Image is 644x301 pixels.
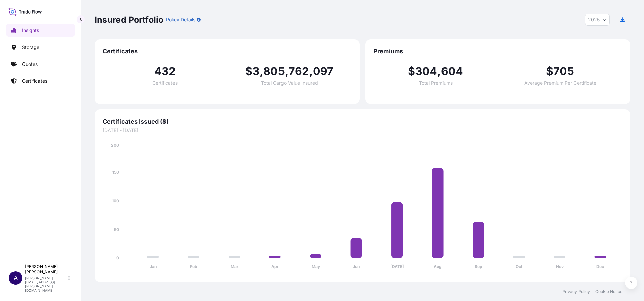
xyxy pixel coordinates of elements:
span: [DATE] - [DATE] [103,127,622,134]
span: Certificates [103,47,352,55]
p: Policy Details [166,16,195,23]
tspan: 150 [112,170,119,175]
tspan: 100 [112,198,119,203]
span: 805 [263,66,285,77]
tspan: Jun [353,264,360,269]
a: Quotes [6,57,75,71]
span: Certificates Issued ($) [103,118,622,126]
tspan: Sep [475,264,482,269]
button: Year Selector [585,14,610,26]
tspan: Apr [271,264,279,269]
p: Quotes [22,61,38,68]
a: Cookie Notice [595,289,622,294]
tspan: Nov [556,264,564,269]
tspan: Mar [231,264,238,269]
span: $ [245,66,252,77]
tspan: 50 [114,227,119,232]
span: A [14,275,18,281]
span: Premiums [373,47,622,55]
tspan: Aug [434,264,442,269]
span: $ [546,66,553,77]
tspan: May [312,264,320,269]
span: Total Cargo Value Insured [261,81,318,85]
tspan: Feb [190,264,197,269]
span: Certificates [152,81,178,85]
span: 304 [415,66,437,77]
p: Insured Portfolio [95,14,163,25]
span: Total Premiums [419,81,453,85]
p: [PERSON_NAME] [PERSON_NAME] [25,264,67,275]
span: , [437,66,441,77]
tspan: [DATE] [390,264,404,269]
span: , [260,66,263,77]
span: 604 [441,66,463,77]
tspan: Dec [596,264,604,269]
span: Average Premium Per Certificate [524,81,596,85]
a: Privacy Policy [562,289,590,294]
span: 432 [154,66,176,77]
span: 762 [289,66,309,77]
span: 3 [252,66,260,77]
tspan: 200 [111,143,119,148]
p: Storage [22,44,39,51]
a: Storage [6,41,75,54]
a: Certificates [6,74,75,88]
span: 097 [313,66,334,77]
tspan: 0 [116,255,119,260]
tspan: Oct [516,264,523,269]
a: Insights [6,24,75,37]
span: , [285,66,289,77]
p: [PERSON_NAME][EMAIL_ADDRESS][PERSON_NAME][DOMAIN_NAME] [25,276,67,292]
span: 705 [553,66,574,77]
p: Insights [22,27,39,34]
tspan: Jan [150,264,157,269]
span: , [309,66,313,77]
span: 2025 [588,16,600,23]
p: Certificates [22,78,47,84]
span: $ [408,66,415,77]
